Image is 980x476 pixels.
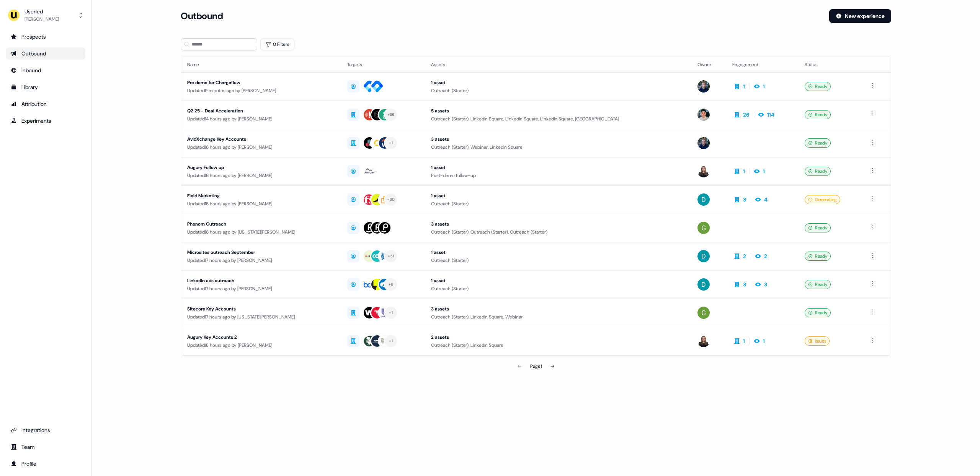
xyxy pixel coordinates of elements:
[187,87,335,94] div: Updated 9 minutes ago by [PERSON_NAME]
[11,426,81,434] div: Integrations
[697,193,710,206] img: David
[187,192,335,200] div: Field Marketing
[805,223,831,232] div: Ready
[387,111,395,118] div: + 36
[805,110,831,119] div: Ready
[743,167,745,175] div: 1
[11,67,81,74] div: Inbound
[187,164,335,171] div: Augury Follow up
[431,107,686,115] div: 5 assets
[743,281,746,288] div: 3
[431,333,686,341] div: 2 assets
[187,143,335,151] div: Updated 16 hours ago by [PERSON_NAME]
[805,82,831,91] div: Ready
[6,424,85,436] a: Go to integrations
[187,305,335,313] div: Sitecore Key Accounts
[431,305,686,313] div: 3 assets
[743,252,746,260] div: 2
[431,115,686,123] div: Outreach (Starter), LinkedIn Square, LinkedIn Square, LinkedIn Square, [GEOGRAPHIC_DATA]
[431,220,686,228] div: 3 assets
[431,277,686,284] div: 1 asset
[187,341,335,349] div: Updated 18 hours ago by [PERSON_NAME]
[697,137,710,149] img: James
[431,135,686,143] div: 3 assets
[767,111,774,119] div: 114
[389,140,393,146] div: + 1
[805,308,831,317] div: Ready
[697,250,710,262] img: David
[697,165,710,177] img: Geneviève
[387,196,395,203] div: + 30
[6,98,85,110] a: Go to attribution
[11,117,81,125] div: Experiments
[6,31,85,43] a: Go to prospects
[388,253,394,260] div: + 51
[743,111,749,119] div: 26
[431,249,686,256] div: 1 asset
[6,6,85,24] button: Userled[PERSON_NAME]
[389,338,393,344] div: + 1
[697,80,710,93] img: James
[691,57,726,72] th: Owner
[187,220,335,228] div: Phenom Outreach
[187,333,335,341] div: Augury Key Accounts 2
[697,278,710,291] img: David
[187,200,335,208] div: Updated 16 hours ago by [PERSON_NAME]
[431,341,686,349] div: Outreach (Starter), LinkedIn Square
[431,87,686,94] div: Outreach (Starter)
[764,252,767,260] div: 2
[431,143,686,151] div: Outreach (Starter), Webinar, LinkedIn Square
[431,228,686,236] div: Outreach (Starter), Outreach (Starter), Outreach (Starter)
[726,57,799,72] th: Engagement
[763,337,765,345] div: 1
[6,64,85,76] a: Go to Inbound
[829,9,891,23] button: New experience
[805,195,840,204] div: Generating
[805,336,830,346] div: Issues
[743,83,745,90] div: 1
[181,57,341,72] th: Name
[11,33,81,41] div: Prospects
[11,443,81,451] div: Team
[389,309,393,316] div: + 1
[697,307,710,319] img: Georgia
[6,458,85,470] a: Go to profile
[11,460,81,468] div: Profile
[389,281,394,288] div: + 6
[431,172,686,179] div: Post-demo follow-up
[24,8,59,15] div: Userled
[260,38,294,50] button: 0 Filters
[805,280,831,289] div: Ready
[181,10,223,22] h3: Outbound
[425,57,692,72] th: Assets
[697,335,710,347] img: Geneviève
[187,257,335,264] div: Updated 17 hours ago by [PERSON_NAME]
[431,200,686,208] div: Outreach (Starter)
[431,192,686,200] div: 1 asset
[431,285,686,292] div: Outreach (Starter)
[6,81,85,93] a: Go to templates
[697,222,710,234] img: Georgia
[764,281,767,288] div: 3
[743,337,745,345] div: 1
[431,313,686,321] div: Outreach (Starter), LinkedIn Square, Webinar
[743,196,746,203] div: 3
[187,285,335,292] div: Updated 17 hours ago by [PERSON_NAME]
[431,257,686,264] div: Outreach (Starter)
[431,79,686,86] div: 1 asset
[763,167,765,175] div: 1
[11,50,81,57] div: Outbound
[187,249,335,256] div: Microsites outreach September
[431,164,686,171] div: 1 asset
[341,57,425,72] th: Targets
[805,167,831,176] div: Ready
[187,313,335,321] div: Updated 17 hours ago by [US_STATE][PERSON_NAME]
[24,15,59,23] div: [PERSON_NAME]
[805,252,831,261] div: Ready
[805,138,831,148] div: Ready
[6,441,85,453] a: Go to team
[187,172,335,179] div: Updated 16 hours ago by [PERSON_NAME]
[530,362,542,370] div: Page 1
[11,83,81,91] div: Library
[187,135,335,143] div: AvidXchange Key Accounts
